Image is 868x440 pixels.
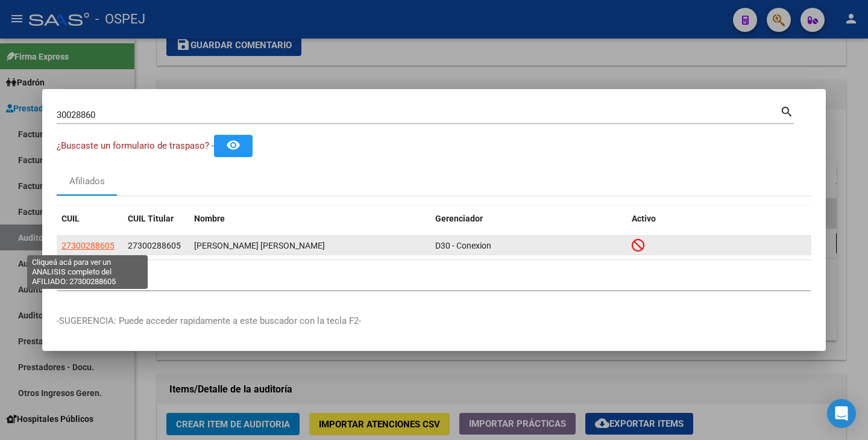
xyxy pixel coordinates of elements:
[827,399,856,428] div: Open Intercom Messenger
[435,214,483,223] span: Gerenciador
[435,241,491,250] span: D30 - Conexion
[194,214,225,223] span: Nombre
[632,214,656,223] span: Activo
[57,206,123,232] datatable-header-cell: CUIL
[57,260,811,290] div: 1 total
[69,175,105,188] div: Afiliados
[61,241,115,250] span: 27300288605
[189,206,430,232] datatable-header-cell: Nombre
[194,239,426,253] div: [PERSON_NAME] [PERSON_NAME]
[57,140,214,151] span: ¿Buscaste un formulario de traspaso? -
[128,241,181,250] span: 27300288605
[61,214,80,223] span: CUIL
[57,314,811,328] p: -SUGERENCIA: Puede acceder rapidamente a este buscador con la tecla F2-
[430,206,627,232] datatable-header-cell: Gerenciador
[627,206,811,232] datatable-header-cell: Activo
[128,214,174,223] span: CUIL Titular
[780,104,794,118] mat-icon: search
[226,138,241,152] mat-icon: remove_red_eye
[123,206,189,232] datatable-header-cell: CUIL Titular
